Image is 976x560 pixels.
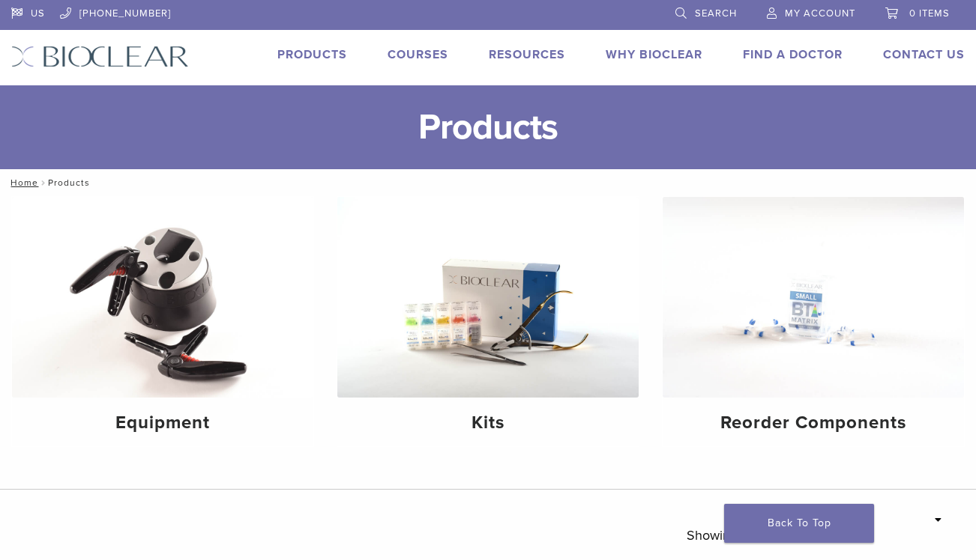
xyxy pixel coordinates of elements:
[909,7,950,19] span: 0 items
[489,47,565,62] a: Resources
[12,197,313,398] img: Equipment
[277,47,347,62] a: Products
[337,197,639,446] a: Kits
[785,7,855,19] span: My Account
[337,197,639,398] img: Kits
[675,410,952,436] h4: Reorder Components
[24,410,301,436] h4: Equipment
[663,197,964,446] a: Reorder Components
[11,46,189,67] img: Bioclear
[12,197,313,446] a: Equipment
[38,179,48,186] span: /
[883,47,965,62] a: Contact Us
[695,7,737,19] span: Search
[349,410,627,436] h4: Kits
[687,520,776,551] p: Showing results
[663,197,964,398] img: Reorder Components
[388,47,448,62] a: Courses
[743,47,843,62] a: Find A Doctor
[6,177,38,188] a: Home
[606,47,702,62] a: Why Bioclear
[724,504,874,543] a: Back To Top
